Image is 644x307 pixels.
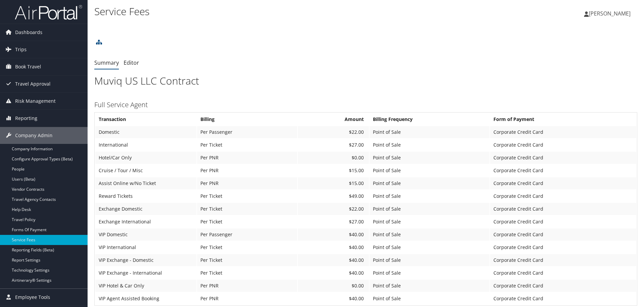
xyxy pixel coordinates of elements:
[15,127,53,144] span: Company Admin
[95,203,196,215] td: Exchange Domestic
[490,280,636,292] td: Corporate Credit Card
[369,203,489,215] td: Point of Sale
[15,93,56,110] span: Risk Management
[15,41,27,58] span: Trips
[197,280,297,292] td: Per PNR
[94,59,119,66] a: Summary
[298,139,369,151] td: $27.00
[15,58,41,75] span: Book Travel
[490,293,636,305] td: Corporate Credit Card
[490,152,636,164] td: Corporate Credit Card
[197,254,297,266] td: Per Ticket
[369,228,489,241] td: Point of Sale
[197,293,297,305] td: Per PNR
[95,241,196,253] td: VIP International
[490,203,636,215] td: Corporate Credit Card
[94,100,637,110] h3: Full Service Agent
[197,267,297,279] td: Per Ticket
[490,164,636,177] td: Corporate Credit Card
[298,228,369,241] td: $40.00
[369,267,489,279] td: Point of Sale
[95,177,196,189] td: Assist Online w/No Ticket
[95,164,196,177] td: Cruise / Tour / Misc
[95,267,196,279] td: VIP Exchange - International
[298,241,369,253] td: $40.00
[298,203,369,215] td: $22.00
[15,289,50,306] span: Employee Tools
[490,241,636,253] td: Corporate Credit Card
[369,280,489,292] td: Point of Sale
[298,190,369,202] td: $49.00
[490,228,636,241] td: Corporate Credit Card
[298,254,369,266] td: $40.00
[298,164,369,177] td: $15.00
[298,216,369,228] td: $27.00
[298,293,369,305] td: $40.00
[369,293,489,305] td: Point of Sale
[369,241,489,253] td: Point of Sale
[298,280,369,292] td: $0.00
[197,113,297,125] th: Billing
[369,216,489,228] td: Point of Sale
[490,267,636,279] td: Corporate Credit Card
[95,293,196,305] td: VIP Agent Assisted Booking
[369,126,489,138] td: Point of Sale
[589,10,631,17] span: [PERSON_NAME]
[94,74,637,88] h1: Muviq US LLC Contract
[95,228,196,241] td: VIP Domestic
[197,152,297,164] td: Per PNR
[490,177,636,189] td: Corporate Credit Card
[197,228,297,241] td: Per Passenger
[95,113,196,125] th: Transaction
[369,113,489,125] th: Billing Frequency
[197,126,297,138] td: Per Passenger
[369,190,489,202] td: Point of Sale
[95,139,196,151] td: International
[490,254,636,266] td: Corporate Credit Card
[15,75,51,92] span: Travel Approval
[298,126,369,138] td: $22.00
[197,190,297,202] td: Per Ticket
[298,152,369,164] td: $0.00
[95,190,196,202] td: Reward Tickets
[197,241,297,253] td: Per Ticket
[584,3,637,24] a: [PERSON_NAME]
[95,152,196,164] td: Hotel/Car Only
[197,164,297,177] td: Per PNR
[197,177,297,189] td: Per PNR
[197,216,297,228] td: Per Ticket
[94,4,456,19] h1: Service Fees
[15,4,82,20] img: airportal-logo.png
[197,203,297,215] td: Per Ticket
[197,139,297,151] td: Per Ticket
[298,177,369,189] td: $15.00
[369,164,489,177] td: Point of Sale
[490,113,636,125] th: Form of Payment
[95,254,196,266] td: VIP Exchange - Domestic
[15,24,42,41] span: Dashboards
[369,254,489,266] td: Point of Sale
[369,177,489,189] td: Point of Sale
[369,139,489,151] td: Point of Sale
[490,216,636,228] td: Corporate Credit Card
[15,110,37,127] span: Reporting
[490,126,636,138] td: Corporate Credit Card
[124,59,139,66] a: Editor
[95,216,196,228] td: Exchange International
[490,190,636,202] td: Corporate Credit Card
[298,113,369,125] th: Amount
[369,152,489,164] td: Point of Sale
[490,139,636,151] td: Corporate Credit Card
[95,280,196,292] td: VIP Hotel & Car Only
[95,126,196,138] td: Domestic
[298,267,369,279] td: $40.00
